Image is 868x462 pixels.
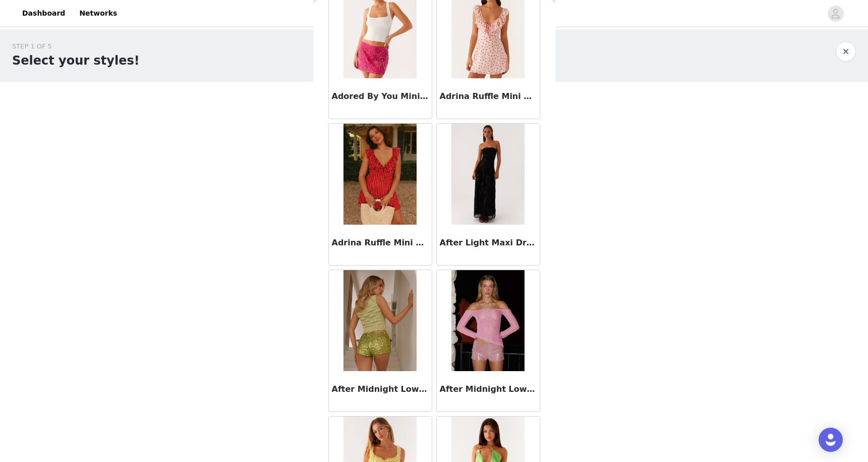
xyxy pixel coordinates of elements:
[451,270,525,371] img: After Midnight Low Rise Sequin Mini Shorts - Pink
[332,383,429,395] h3: After Midnight Low Rise Sequin Mini Shorts - Olive
[332,90,429,102] h3: Adored By You Mini Skirt - Fuchsia
[451,124,525,225] img: After Light Maxi Dress - Black
[12,52,140,70] h1: Select your styles!
[343,270,417,371] img: After Midnight Low Rise Sequin Mini Shorts - Olive
[332,237,429,249] h3: Adrina Ruffle Mini Dress - Red Polka Dot
[440,90,537,102] h3: Adrina Ruffle Mini Dress - Pink Flower
[343,124,417,225] img: Adrina Ruffle Mini Dress - Red Polka Dot
[819,428,843,452] div: Open Intercom Messenger
[831,6,840,22] div: avatar
[440,237,537,249] h3: After Light Maxi Dress - Black
[73,2,123,25] a: Networks
[12,41,140,52] div: STEP 1 OF 5
[440,383,537,395] h3: After Midnight Low Rise Sequin Mini Shorts - Pink
[16,2,71,25] a: Dashboard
